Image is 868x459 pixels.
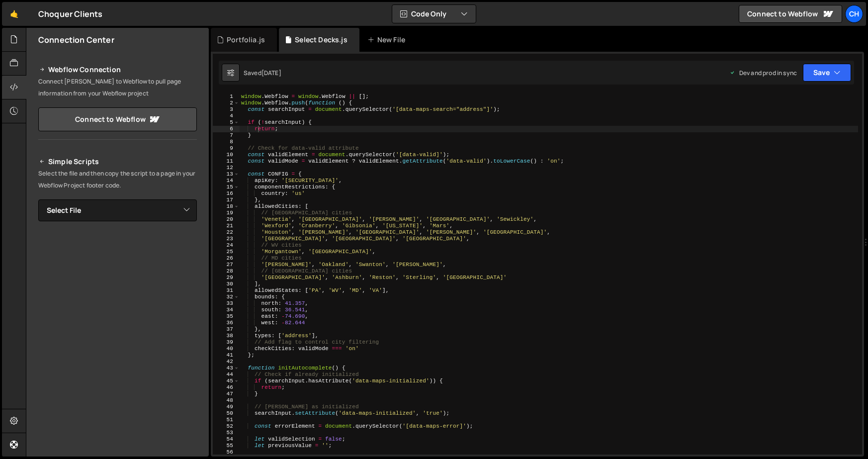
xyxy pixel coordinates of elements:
[213,139,240,145] div: 8
[739,5,842,23] a: Connect to Webflow
[803,64,851,82] button: Save
[213,197,240,203] div: 17
[213,229,240,236] div: 22
[213,449,240,456] div: 56
[38,64,197,76] h2: Webflow Connection
[38,168,197,191] p: Select the file and then copy the script to a page in your Webflow Project footer code.
[38,238,198,327] iframe: YouTube video player
[213,391,240,397] div: 47
[213,119,240,126] div: 5
[213,158,240,165] div: 11
[213,417,240,423] div: 51
[845,5,863,23] a: Ch
[213,281,240,287] div: 30
[213,113,240,119] div: 4
[367,35,409,45] div: New File
[213,210,240,216] div: 19
[213,145,240,152] div: 9
[213,249,240,255] div: 25
[213,242,240,249] div: 24
[213,333,240,339] div: 38
[213,236,240,242] div: 23
[213,100,240,106] div: 2
[213,165,240,171] div: 12
[213,404,240,410] div: 49
[213,268,240,275] div: 28
[213,307,240,313] div: 34
[213,384,240,391] div: 46
[38,107,197,131] a: Connect to Webflow
[213,430,240,436] div: 53
[213,203,240,210] div: 18
[2,2,26,26] a: 🤙
[213,320,240,326] div: 36
[213,346,240,352] div: 40
[213,223,240,229] div: 21
[213,371,240,378] div: 44
[213,359,240,365] div: 42
[213,365,240,371] div: 43
[213,255,240,262] div: 26
[213,378,240,384] div: 45
[213,294,240,300] div: 32
[213,352,240,359] div: 41
[213,126,240,132] div: 6
[213,216,240,223] div: 20
[261,69,281,77] div: [DATE]
[213,184,240,190] div: 15
[729,69,797,77] div: Dev and prod in sync
[392,5,476,23] button: Code Only
[213,178,240,184] div: 14
[213,190,240,197] div: 16
[213,443,240,449] div: 55
[213,339,240,346] div: 39
[213,262,240,268] div: 27
[38,76,197,99] p: Connect [PERSON_NAME] to Webflow to pull page information from your Webflow project
[213,287,240,294] div: 31
[213,397,240,404] div: 48
[38,8,102,20] div: Choquer Clients
[213,423,240,430] div: 52
[213,106,240,113] div: 3
[38,34,114,45] h2: Connection Center
[227,35,265,45] div: Portfolia.js
[213,152,240,158] div: 10
[213,410,240,417] div: 50
[213,326,240,333] div: 37
[213,313,240,320] div: 35
[213,300,240,307] div: 33
[213,275,240,281] div: 29
[295,35,347,45] div: Select Decks.js
[213,436,240,443] div: 54
[213,171,240,178] div: 13
[213,93,240,100] div: 1
[38,156,197,168] h2: Simple Scripts
[38,334,198,423] iframe: YouTube video player
[213,132,240,139] div: 7
[244,69,281,77] div: Saved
